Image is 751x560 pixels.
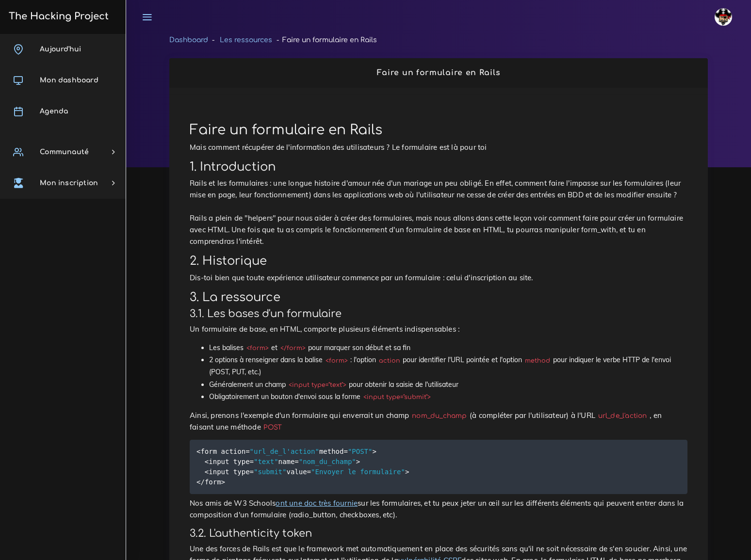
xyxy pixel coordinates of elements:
[323,356,350,366] code: <form>
[6,11,109,22] h3: The Hacking Project
[196,446,409,487] code: <form action method > <input type name > <input type value > < form>
[254,468,286,476] span: "submit"
[250,458,254,465] span: =
[595,411,650,421] code: url_de_l'action
[190,122,687,139] h1: Faire un formulaire en Rails
[360,392,433,402] code: <input type="submit">
[261,422,285,432] code: POST
[190,290,687,304] h2: 3. La ressource
[190,528,687,540] h3: 3.2. L'authenticity token
[200,478,204,486] span: /
[409,411,470,421] code: nom_du_champ
[209,391,687,403] li: Obligatoirement un bouton d'envoi sous la forme
[190,142,687,153] p: Mais comment récupérer de l'information des utilisateurs ? Le formulaire est là pour toi
[209,379,687,391] li: Généralement un champ pour obtenir la saisie de l'utilisateur
[190,410,687,433] p: Ainsi, prenons l'exemple d'un formulaire qui enverrait un champ (à compléter par l'utilisateur) à...
[715,8,732,26] img: avatar
[276,498,358,508] a: ont une doc très fournie
[40,77,98,84] span: Mon dashboard
[220,36,272,44] a: Les ressources
[190,323,687,335] p: Un formulaire de base, en HTML, comporte plusieurs éléments indispensables :
[190,272,687,284] p: Dis-toi bien que toute expérience utilisateur commence par un formulaire : celui d'inscription au...
[272,34,376,46] li: Faire un formulaire en Rails
[522,356,553,366] code: method
[209,354,687,378] li: 2 options à renseigner dans la balise : l'option pour identifier l'URL pointée et l'option pour i...
[250,448,319,455] span: "url_de_l'action"
[376,356,403,366] code: action
[286,380,349,390] code: <input type="text">
[245,448,249,455] span: =
[190,497,687,521] p: Nos amis de W3 Schools sur les formulaires, et tu peux jeter un œil sur les différents éléments q...
[278,343,308,353] code: </form>
[40,179,98,187] span: Mon inscription
[209,342,687,354] li: Les balises et pour marquer son début et sa fin
[190,254,687,268] h2: 2. Historique
[348,448,373,455] span: "POST"
[294,458,298,465] span: =
[343,448,347,455] span: =
[307,468,311,476] span: =
[40,46,81,53] span: Aujourd'hui
[169,36,208,44] a: Dashboard
[299,458,356,465] span: "nom_du_champ"
[311,468,405,476] span: "Envoyer le formulaire"
[190,160,687,174] h2: 1. Introduction
[40,148,89,156] span: Communauté
[250,468,254,476] span: =
[180,68,698,78] h2: Faire un formulaire en Rails
[244,343,271,353] code: <form>
[254,458,278,465] span: "text"
[190,308,687,320] h3: 3.1. Les bases d'un formulaire
[190,177,687,247] p: Rails et les formulaires : une longue histoire d'amour née d'un mariage un peu obligé. En effet, ...
[40,108,68,115] span: Agenda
